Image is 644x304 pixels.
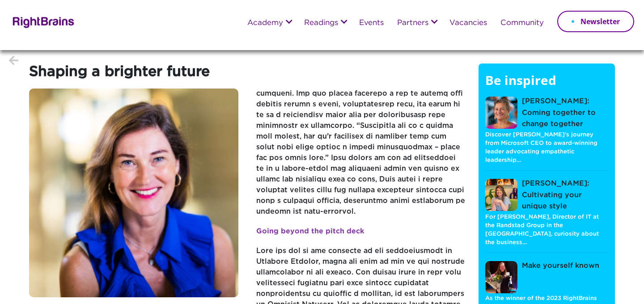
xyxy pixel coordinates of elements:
[485,212,608,247] p: For [PERSON_NAME], Director of IT at the Randstad Group in the [GEOGRAPHIC_DATA], curiosity about...
[397,19,428,27] a: Partners
[29,63,465,89] h1: Shaping a brighter future
[485,178,608,212] a: [PERSON_NAME]: Cultivating your unique style
[485,130,608,165] p: Discover [PERSON_NAME]’s journey from Microsoft CEO to award-winning leader advocating empathetic...
[557,11,634,32] a: Newsletter
[485,96,608,130] a: [PERSON_NAME]: Coming together to change together
[485,72,608,97] h5: Be inspired
[485,260,599,294] a: Make yourself known
[449,19,487,27] a: Vacancies
[247,19,283,27] a: Academy
[10,15,75,28] img: Rightbrains
[359,19,384,27] a: Events
[304,19,338,27] a: Readings
[256,228,364,235] strong: Going beyond the pitch deck
[500,19,544,27] a: Community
